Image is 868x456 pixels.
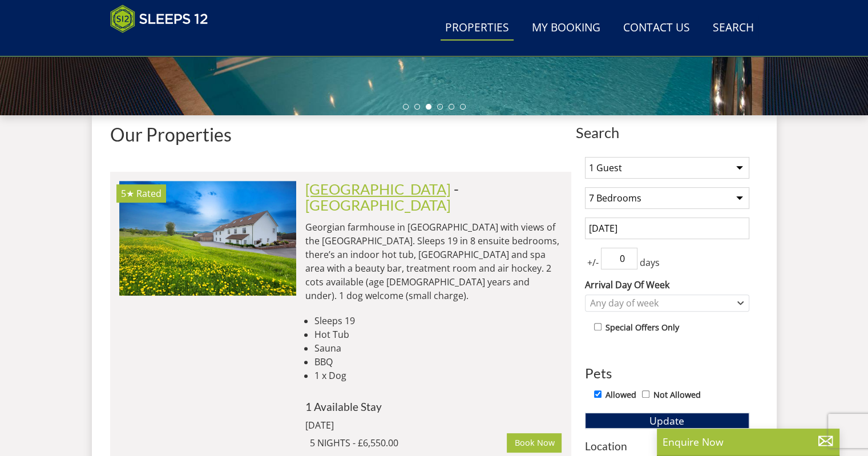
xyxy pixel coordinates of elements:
[507,433,562,453] a: Book Now
[708,15,758,41] a: Search
[585,294,749,312] div: Combobox
[585,217,749,239] input: Arrival Date
[305,418,459,432] div: [DATE]
[305,220,562,302] p: Georgian farmhouse in [GEOGRAPHIC_DATA] with views of the [GEOGRAPHIC_DATA]. Sleeps 19 in 8 ensui...
[314,369,562,382] li: 1 x Dog
[104,40,224,50] iframe: Customer reviews powered by Trustpilot
[305,196,451,213] a: [GEOGRAPHIC_DATA]
[314,355,562,369] li: BBQ
[314,314,562,328] li: Sleeps 19
[305,180,459,213] span: -
[585,256,601,269] span: +/-
[585,278,749,292] label: Arrival Day Of Week
[121,187,134,200] span: Inwood Farmhouse has a 5 star rating under the Quality in Tourism Scheme
[576,124,758,140] span: Search
[441,15,514,41] a: Properties
[585,440,749,452] h3: Location
[110,124,571,144] h1: Our Properties
[310,436,507,450] div: 5 NIGHTS - £6,550.00
[305,401,562,413] h4: 1 Available Stay
[314,341,562,355] li: Sauna
[305,180,451,197] a: [GEOGRAPHIC_DATA]
[663,434,834,449] p: Enquire Now
[110,5,208,33] img: Sleeps 12
[314,328,562,341] li: Hot Tub
[605,389,636,401] label: Allowed
[119,181,296,295] img: inwood-farmhouse-somerset-accommodation-home-holiday-sleeps-22.original.jpg
[119,181,296,295] a: 5★ Rated
[605,321,679,334] label: Special Offers Only
[637,256,662,269] span: days
[649,414,684,427] span: Update
[587,297,735,309] div: Any day of week
[619,15,695,41] a: Contact Us
[585,413,749,429] button: Update
[585,366,749,381] h3: Pets
[527,15,605,41] a: My Booking
[136,187,162,200] span: Rated
[653,389,701,401] label: Not Allowed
